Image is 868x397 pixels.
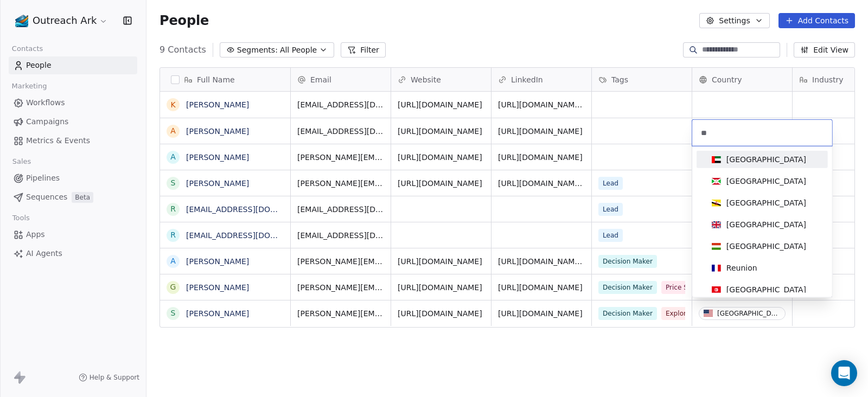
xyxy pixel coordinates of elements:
[697,151,828,346] div: Suggestions
[726,241,806,252] div: [GEOGRAPHIC_DATA]
[726,262,757,273] div: Reunion
[726,284,806,295] div: [GEOGRAPHIC_DATA]
[726,176,806,187] div: [GEOGRAPHIC_DATA]
[726,197,806,208] div: [GEOGRAPHIC_DATA]
[726,219,806,230] div: [GEOGRAPHIC_DATA]
[726,154,806,165] div: [GEOGRAPHIC_DATA]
